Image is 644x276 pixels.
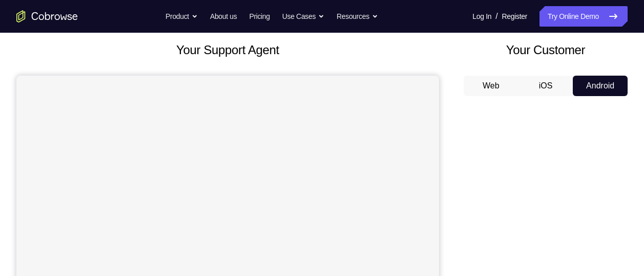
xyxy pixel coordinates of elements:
a: Go to the home page [16,10,78,22]
button: Use Cases [282,6,324,27]
button: Product [165,6,198,27]
button: Android [573,76,628,96]
a: Register [502,6,527,27]
h2: Your Support Agent [16,41,439,59]
button: iOS [518,76,573,96]
a: Try Online Demo [539,6,628,27]
button: Web [464,76,518,96]
a: About us [210,6,237,27]
button: Resources [337,6,378,27]
a: Log In [472,6,491,27]
h2: Your Customer [464,41,628,59]
span: / [495,10,497,22]
a: Pricing [249,6,269,27]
